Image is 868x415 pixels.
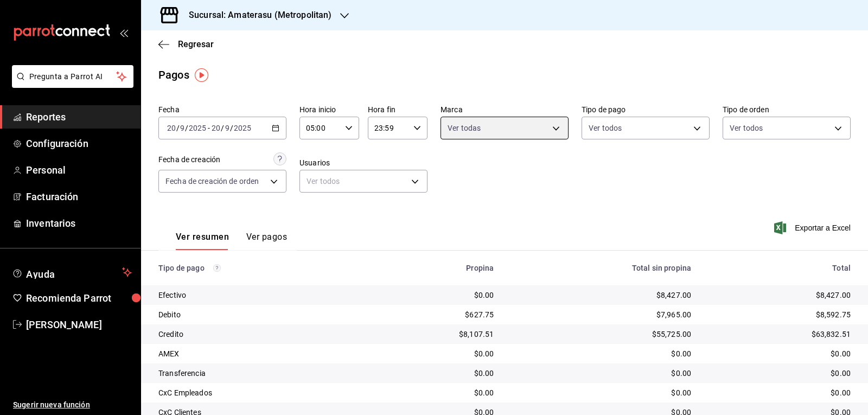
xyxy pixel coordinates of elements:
[221,124,224,132] span: /
[377,264,494,272] div: Propina
[158,309,360,320] div: Debito
[188,124,207,132] input: ----
[377,329,494,340] div: $8,107.51
[26,189,132,204] span: Facturación
[178,39,214,49] span: Regresar
[511,387,691,398] div: $0.00
[377,387,494,398] div: $0.00
[158,106,286,113] label: Fecha
[230,124,233,132] span: /
[211,124,221,132] input: --
[180,124,185,132] input: --
[709,309,851,320] div: $8,592.75
[709,264,851,272] div: Total
[26,136,132,151] span: Configuración
[511,368,691,379] div: $0.00
[448,123,481,133] span: Ver todas
[26,110,132,124] span: Reportes
[368,106,427,113] label: Hora fin
[709,348,851,359] div: $0.00
[299,106,359,113] label: Hora inicio
[158,329,360,340] div: Credito
[377,309,494,320] div: $627.75
[26,216,132,231] span: Inventarios
[26,317,132,332] span: [PERSON_NAME]
[246,232,287,250] button: Ver pagos
[26,163,132,177] span: Personal
[441,106,569,113] label: Marca
[167,124,176,132] input: --
[723,106,851,113] label: Tipo de orden
[299,159,427,167] label: Usuarios
[180,9,331,22] h3: Sucursal: Amaterasu (Metropolitan)
[511,309,691,320] div: $7,965.00
[119,28,128,37] button: open_drawer_menu
[709,290,851,301] div: $8,427.00
[29,71,117,82] span: Pregunta a Parrot AI
[158,264,360,272] div: Tipo de pago
[158,348,360,359] div: AMEX
[12,65,133,88] button: Pregunta a Parrot AI
[299,170,427,193] div: Ver todos
[13,399,132,411] span: Sugerir nueva función
[213,264,221,272] svg: Los pagos realizados con Pay y otras terminales son montos brutos.
[377,290,494,301] div: $0.00
[225,124,230,132] input: --
[582,106,710,113] label: Tipo de pago
[511,264,691,272] div: Total sin propina
[589,123,622,133] span: Ver todos
[233,124,252,132] input: ----
[26,266,118,279] span: Ayuda
[709,387,851,398] div: $0.00
[158,387,360,398] div: CxC Empleados
[709,368,851,379] div: $0.00
[195,68,208,82] img: Tooltip marker
[158,290,360,301] div: Efectivo
[709,329,851,340] div: $63,832.51
[208,124,210,132] span: -
[776,221,851,234] button: Exportar a Excel
[158,154,220,165] div: Fecha de creación
[511,348,691,359] div: $0.00
[511,290,691,301] div: $8,427.00
[730,123,763,133] span: Ver todos
[165,176,259,187] span: Fecha de creación de orden
[158,39,214,49] button: Regresar
[26,291,132,305] span: Recomienda Parrot
[185,124,188,132] span: /
[8,79,133,90] a: Pregunta a Parrot AI
[176,232,229,250] button: Ver resumen
[377,348,494,359] div: $0.00
[158,67,189,83] div: Pagos
[511,329,691,340] div: $55,725.00
[158,368,360,379] div: Transferencia
[377,368,494,379] div: $0.00
[176,232,287,250] div: navigation tabs
[176,124,180,132] span: /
